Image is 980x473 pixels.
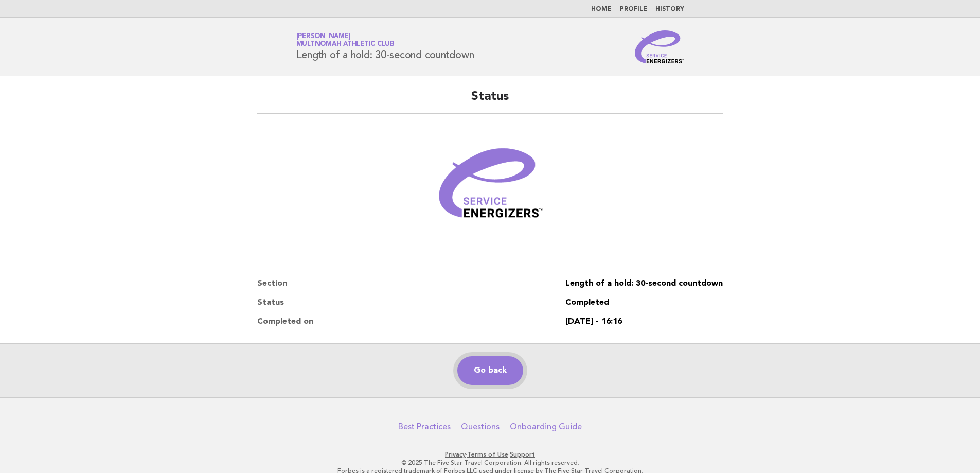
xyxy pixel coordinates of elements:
[467,451,508,458] a: Terms of Use
[257,274,565,293] dt: Section
[296,41,395,48] span: Multnomah Athletic Club
[296,33,395,47] a: [PERSON_NAME]Multnomah Athletic Club
[296,33,474,60] h1: Length of a hold: 30-second countdown
[175,459,805,467] p: © 2025 The Five Star Travel Corporation. All rights reserved.
[175,450,805,459] p: · ·
[445,451,466,458] a: Privacy
[591,6,612,12] a: Home
[565,312,723,331] dd: [DATE] - 16:16
[398,422,451,432] a: Best Practices
[461,422,500,432] a: Questions
[257,89,723,114] h2: Status
[257,312,565,331] dt: Completed on
[510,451,535,458] a: Support
[565,293,723,312] dd: Completed
[655,6,684,12] a: History
[429,126,552,250] img: Verified
[510,422,582,432] a: Onboarding Guide
[457,356,523,385] a: Go back
[257,293,565,312] dt: Status
[635,30,684,63] img: Service Energizers
[620,6,647,12] a: Profile
[565,274,723,293] dd: Length of a hold: 30-second countdown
